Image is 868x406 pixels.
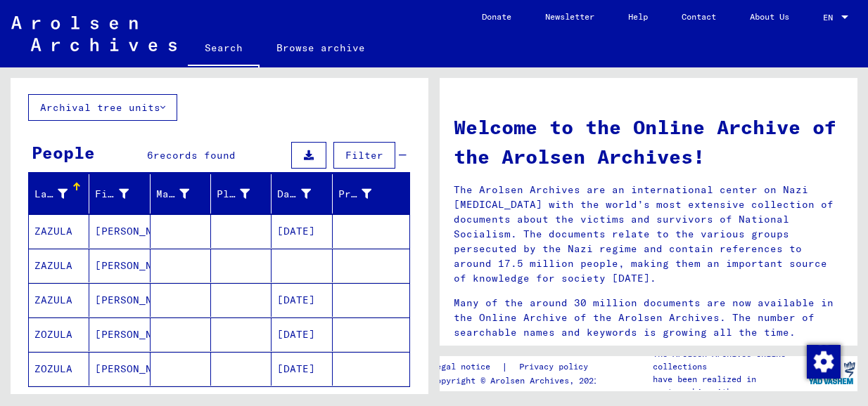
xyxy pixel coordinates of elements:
div: Place of Birth [217,183,271,205]
mat-cell: ZAZULA [29,214,89,248]
div: Maiden Name [156,183,210,205]
mat-cell: [PERSON_NAME] [89,352,150,386]
span: records found [153,149,236,162]
img: yv_logo.png [805,355,858,391]
h1: Welcome to the Online Archive of the Arolsen Archives! [454,112,843,171]
div: Prisoner # [338,183,392,205]
mat-cell: [DATE] [272,283,332,317]
mat-cell: [PERSON_NAME] [89,249,150,282]
mat-cell: [PERSON_NAME] [89,317,150,351]
div: Maiden Name [156,187,189,202]
img: Arolsen_neg.svg [11,16,177,51]
span: 6 [147,149,153,162]
a: Legal notice [431,360,502,374]
span: Filter [345,149,383,162]
mat-header-cell: Last Name [29,174,89,214]
span: EN [823,13,838,22]
mat-cell: ZOZULA [29,352,89,386]
mat-header-cell: Place of Birth [211,174,272,214]
div: Date of Birth [277,183,331,205]
img: Change consent [807,345,841,379]
button: Filter [333,142,395,169]
div: Last Name [34,187,68,202]
div: Date of Birth [277,187,310,202]
a: Browse archive [260,31,382,65]
div: Change consent [806,344,840,378]
mat-cell: [DATE] [272,214,332,248]
div: Place of Birth [217,187,250,202]
p: have been realized in partnership with [653,373,805,398]
p: The Arolsen Archives are an international center on Nazi [MEDICAL_DATA] with the world’s most ext... [454,183,843,286]
div: First Name [95,183,149,205]
p: Many of the around 30 million documents are now available in the Online Archive of the Arolsen Ar... [454,296,843,340]
mat-header-cell: First Name [89,174,150,214]
mat-cell: ZOZULA [29,317,89,351]
div: Prisoner # [338,187,371,202]
button: Archival tree units [28,94,177,121]
p: The Arolsen Archives online collections [653,348,805,373]
mat-cell: [DATE] [272,317,332,351]
p: Copyright © Arolsen Archives, 2021 [431,374,605,387]
mat-header-cell: Prisoner # [333,174,409,214]
mat-cell: [PERSON_NAME] [89,283,150,317]
a: Privacy policy [508,360,605,374]
mat-cell: ZAZULA [29,283,89,317]
mat-cell: ZAZULA [29,249,89,282]
mat-cell: [PERSON_NAME] [89,214,150,248]
mat-cell: [DATE] [272,352,332,386]
div: People [32,140,95,165]
mat-header-cell: Maiden Name [151,174,211,214]
a: Search [188,31,260,67]
mat-header-cell: Date of Birth [272,174,332,214]
div: First Name [95,187,128,202]
div: Last Name [34,183,89,205]
div: | [431,360,605,374]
